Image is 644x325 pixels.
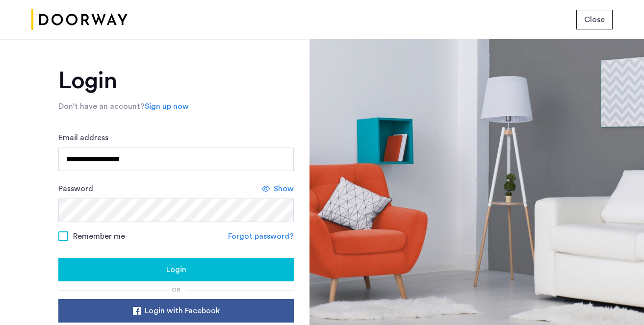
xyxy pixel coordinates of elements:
button: button [58,299,294,323]
span: Don’t have an account? [58,102,145,110]
span: Login [166,264,186,275]
h1: Login [58,69,294,93]
label: Email address [58,132,108,144]
button: button [58,258,294,281]
a: Sign up now [145,100,189,112]
span: Show [274,183,294,195]
span: or [172,287,180,293]
button: button [576,10,613,29]
span: Close [584,14,605,25]
span: Remember me [73,230,125,242]
img: logo [31,1,128,38]
span: Login with Facebook [145,305,220,317]
a: Forgot password? [228,230,294,242]
label: Password [58,183,93,195]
